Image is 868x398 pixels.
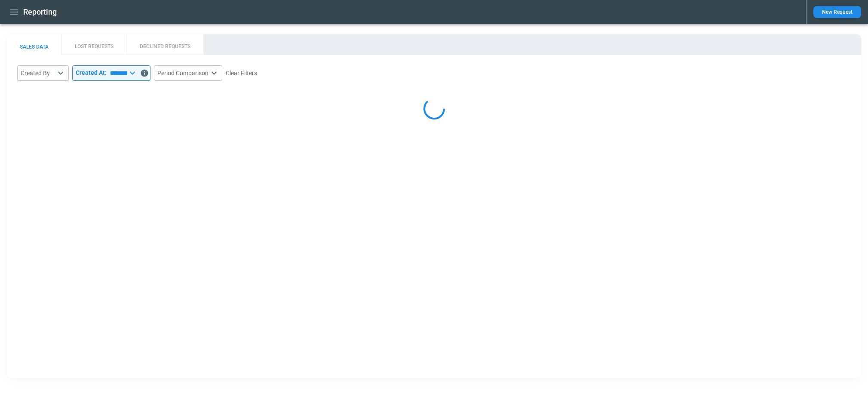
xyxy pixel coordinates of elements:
div: Period Comparison [157,69,209,77]
button: SALES DATA [7,34,61,55]
h1: Reporting [23,7,57,17]
button: Clear Filters [226,68,257,79]
svg: Data includes activity through 09/25/2025 (end of day UTC) [140,69,149,77]
button: New Request [813,6,861,18]
div: Created By [21,69,55,77]
button: DECLINED REQUESTS [126,34,203,55]
p: Created At: [76,69,107,77]
button: LOST REQUESTS [61,34,126,55]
